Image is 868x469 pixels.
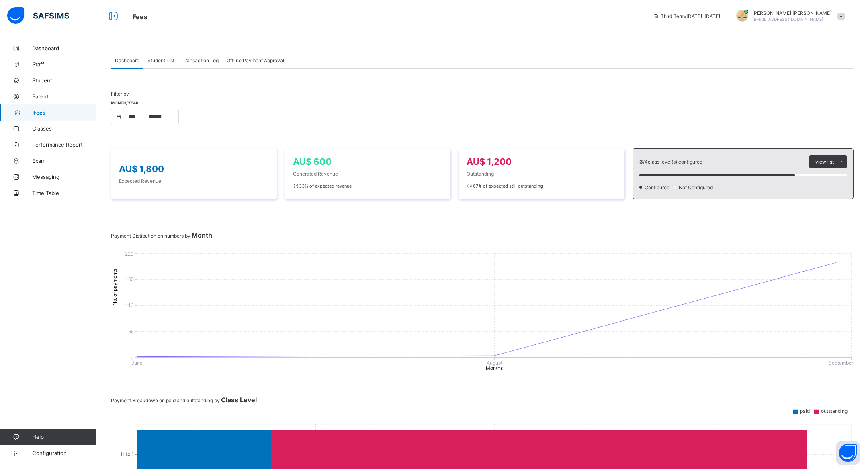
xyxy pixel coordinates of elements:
[643,159,702,165] span: / 4 class level(s) configured
[33,109,96,116] span: Fees
[119,164,164,174] span: AU$ 1,800
[487,360,502,366] tspan: August
[836,441,860,465] button: Open asap
[126,276,134,282] tspan: 165
[32,77,96,84] span: Student
[800,408,810,414] span: paid
[115,57,139,63] span: Dashboard
[111,397,257,403] span: Payment Breakdown on paid and outstanding by
[147,57,174,63] span: Student List
[752,10,831,16] span: [PERSON_NAME] [PERSON_NAME]
[221,396,257,404] span: Class Level
[467,171,616,177] span: Outstanding
[32,174,96,180] span: Messaging
[821,408,848,414] span: outstanding
[815,159,834,165] span: view list
[32,61,96,68] span: Staff
[728,10,849,23] div: MOHAMEDMOHAMED
[182,57,219,63] span: Transaction Log
[486,365,503,371] tspan: Months
[121,451,134,457] tspan: Hifz 1
[32,125,96,132] span: Classes
[128,328,134,334] tspan: 55
[111,100,139,105] span: Month/Year
[752,17,823,22] span: [EMAIL_ADDRESS][DOMAIN_NAME]
[293,183,352,189] span: 33 % of expected revenue
[7,7,69,24] img: safsims
[32,190,96,196] span: Time Table
[293,171,443,177] span: Generated Revenue
[112,269,118,305] tspan: No. of payments
[126,302,134,308] tspan: 110
[467,156,512,167] span: AU$ 1,200
[678,184,715,190] span: Not Configured
[293,156,332,167] span: AU$ 600
[192,231,212,239] span: Month
[131,360,143,366] tspan: June
[32,450,96,456] span: Configuration
[829,360,854,366] tspan: September
[131,354,134,360] tspan: 0
[119,178,269,184] span: Expected Revenue
[111,233,212,239] span: Payment Distibution on numbers by
[32,434,96,440] span: Help
[111,91,131,97] span: Filter by :
[653,13,720,19] span: session/term information
[32,141,96,148] span: Performance Report
[32,158,96,164] span: Exam
[227,57,284,63] span: Offline Payment Approval
[32,45,96,51] span: Dashboard
[125,251,134,257] tspan: 220
[467,183,542,189] span: 67 % of expected still outstanding
[639,158,643,165] span: 3
[644,184,672,190] span: Configured
[32,93,96,100] span: Parent
[133,13,147,21] span: Fees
